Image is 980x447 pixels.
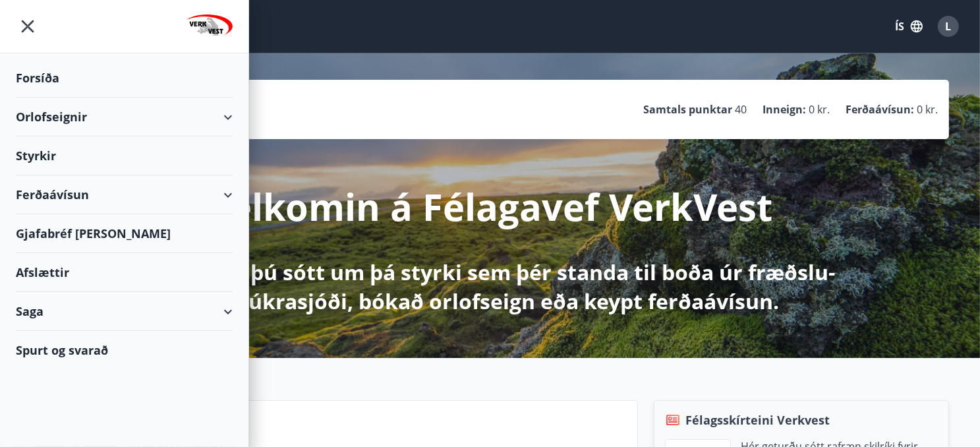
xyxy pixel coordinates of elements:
div: Ferðaávísun [16,175,233,214]
span: 40 [735,102,747,117]
div: Orlofseignir [16,98,233,136]
img: union_logo [187,15,233,41]
button: ÍS [888,15,930,38]
p: Samtals punktar [644,102,733,117]
p: Velkomin á Félagavef VerkVest [208,181,773,231]
span: Félagsskírteini Verkvest [686,411,830,429]
div: Styrkir [16,136,233,175]
p: Ferðaávísun : [846,102,915,117]
div: Afslættir [16,253,233,292]
span: L [946,19,952,34]
div: Gjafabréf [PERSON_NAME] [16,214,233,253]
button: L [933,11,964,42]
div: Spurt og svarað [16,331,233,369]
span: 0 kr. [809,102,830,117]
div: Saga [16,292,233,331]
button: menu [16,15,40,38]
p: Inneign : [763,102,807,117]
p: Hér getur þú sótt um þá styrki sem þér standa til boða úr fræðslu- og sjúkrasjóði, bókað orlofsei... [142,258,838,316]
div: Forsíða [16,59,233,98]
span: 0 kr. [917,102,938,117]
